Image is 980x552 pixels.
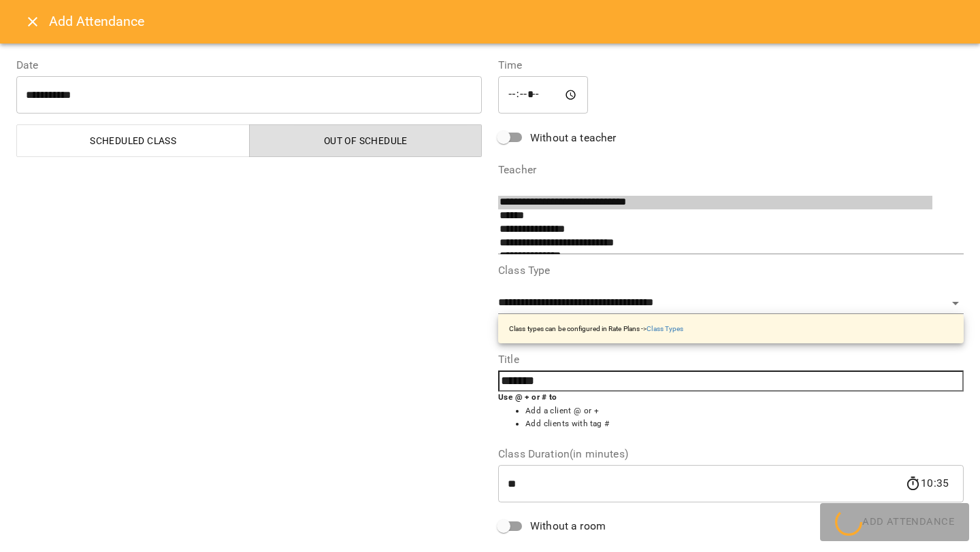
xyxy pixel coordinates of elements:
[498,354,964,365] label: Title
[249,124,483,157] button: Out of Schedule
[16,5,49,38] button: Close
[525,417,964,431] li: Add clients with tag #
[525,404,964,418] li: Add a client @ or +
[647,325,683,332] a: Class Types
[16,124,250,157] button: Scheduled class
[498,165,964,175] label: Teacher
[16,60,482,71] label: Date
[498,392,557,402] b: Use @ + or # to
[49,11,964,32] h6: Add Attendance
[258,133,474,149] span: Out of Schedule
[498,449,964,460] label: Class Duration(in minutes)
[530,130,617,146] span: Without a teacher
[25,133,242,149] span: Scheduled class
[498,60,964,71] label: Time
[498,265,964,276] label: Class Type
[530,518,606,534] span: Without a room
[509,324,683,334] p: Class types can be configured in Rate Plans ->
